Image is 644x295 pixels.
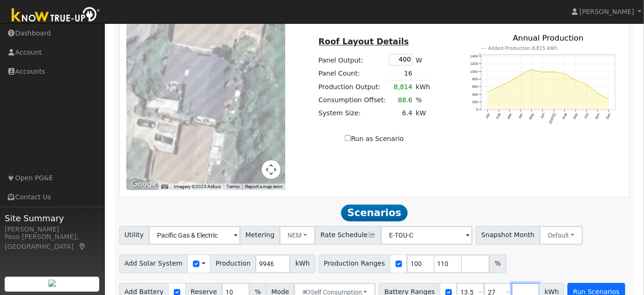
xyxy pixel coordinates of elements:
td: Consumption Offset: [317,94,388,107]
text: Apr [518,112,524,119]
text: [DATE] [548,112,557,124]
td: 16 [388,67,414,80]
text: 200 [473,100,479,104]
text: 1400 [470,54,478,58]
text: Added Production 8,815 kWh [488,45,558,51]
input: Select a Utility [149,226,240,245]
span: Imagery ©2025 Airbus [174,184,221,189]
text: May [528,112,535,120]
span: [PERSON_NAME] [580,8,634,15]
text: Annual Production [513,34,584,42]
td: % [414,94,432,107]
text: Dec [606,112,612,120]
text: Aug [562,112,568,120]
div: [PERSON_NAME] [5,225,100,234]
circle: onclick="" [498,86,500,87]
text: Jun [540,112,546,119]
td: Production Output: [317,80,388,94]
text: 1200 [470,62,478,66]
td: 6.4 [388,107,414,120]
input: Select a Rate Schedule [381,226,473,245]
text: Nov [595,112,601,120]
circle: onclick="" [609,98,610,100]
td: System Size: [317,107,388,120]
text: Feb [496,112,502,120]
text: 1000 [470,69,478,73]
circle: onclick="" [564,73,566,74]
circle: onclick="" [575,79,577,81]
circle: onclick="" [542,71,544,73]
a: Report a map error [245,184,282,189]
span: Production [210,254,256,273]
span: Snapshot Month [476,226,540,245]
span: kWh [290,254,315,273]
circle: onclick="" [487,91,489,93]
circle: onclick="" [509,81,511,82]
circle: onclick="" [597,92,599,94]
img: retrieve [48,280,56,287]
u: Roof Layout Details [319,37,409,46]
text: 600 [473,84,479,89]
text: 400 [473,92,479,97]
button: Default [540,226,583,245]
circle: onclick="" [531,69,533,70]
span: Scenarios [341,204,408,221]
td: Panel Output: [317,52,388,67]
text: Jan [485,112,491,119]
span: Utility [119,226,150,245]
span: Site Summary [5,212,100,225]
text: 0 [476,107,478,112]
text: Sep [573,112,579,120]
span: % [489,254,506,273]
button: Keyboard shortcuts [161,183,168,190]
td: 8,814 [388,80,414,94]
div: Paso [PERSON_NAME], [GEOGRAPHIC_DATA] [5,232,100,252]
circle: onclick="" [553,71,555,72]
img: Know True-Up [7,5,105,26]
a: Terms [226,184,240,189]
input: Run as Scenario [345,135,351,141]
td: kW [414,107,432,120]
td: kWh [414,80,432,94]
span: Production Ranges [319,254,391,273]
span: Add Solar System [119,254,188,273]
circle: onclick="" [586,84,588,85]
button: NEM [280,226,316,245]
button: Map camera controls [262,160,281,179]
circle: onclick="" [521,74,522,76]
text: 800 [473,77,479,81]
span: Metering [240,226,280,245]
span: Rate Schedule [315,226,381,245]
a: Map [78,243,87,250]
label: Run as Scenario [345,134,404,144]
img: Google [129,178,159,190]
td: W [414,52,432,67]
text: Mar [507,112,513,119]
a: Open this area in Google Maps (opens a new window) [129,178,159,190]
text: Oct [584,112,590,119]
td: 88.6 [388,94,414,107]
td: Panel Count: [317,67,388,80]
